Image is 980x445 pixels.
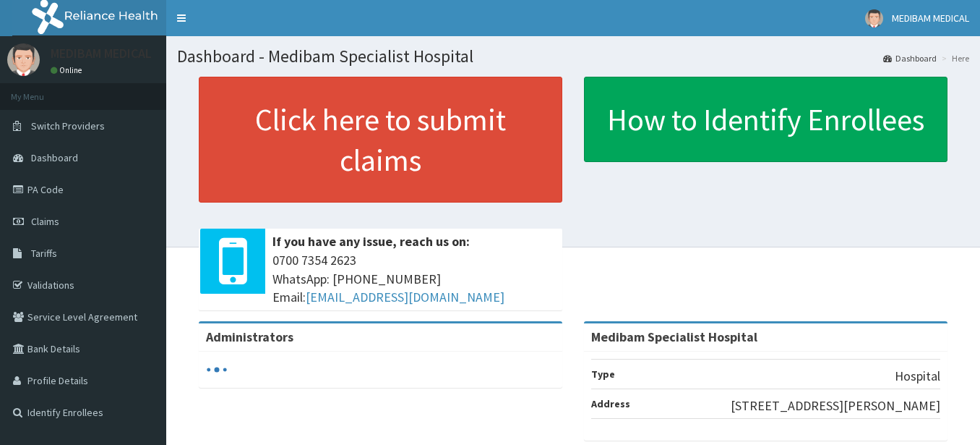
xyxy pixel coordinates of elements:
[272,251,555,307] span: 0700 7354 2623 WhatsApp: [PHONE_NUMBER] Email:
[31,247,57,260] span: Tariffs
[591,368,615,381] b: Type
[31,215,59,228] span: Claims
[51,47,152,60] p: MEDIBAM MEDICAL
[31,151,78,164] span: Dashboard
[591,329,757,345] strong: Medibam Specialist Hospital
[206,329,293,345] b: Administrators
[51,65,85,75] a: Online
[177,47,969,66] h1: Dashboard - Medibam Specialist Hospital
[272,233,470,250] b: If you have any issue, reach us on:
[31,119,105,132] span: Switch Providers
[731,397,940,415] p: [STREET_ADDRESS][PERSON_NAME]
[938,52,969,64] li: Here
[199,77,562,203] a: Click here to submit claims
[865,9,883,27] img: User Image
[306,289,504,305] a: [EMAIL_ADDRESS][DOMAIN_NAME]
[584,77,947,162] a: How to Identify Enrollees
[895,367,940,386] p: Hospital
[206,359,228,381] svg: audio-loading
[591,397,630,410] b: Address
[7,43,40,76] img: User Image
[892,12,969,25] span: MEDIBAM MEDICAL
[883,52,937,64] a: Dashboard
